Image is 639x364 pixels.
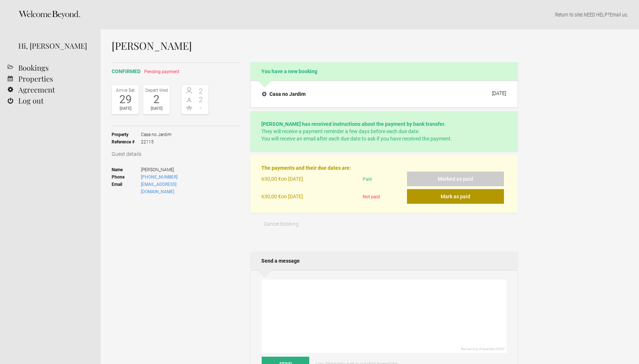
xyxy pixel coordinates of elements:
h2: You have a new booking [250,62,518,80]
div: on [DATE] [261,189,359,204]
strong: Name [112,166,141,173]
div: Not paid [360,189,407,204]
a: [EMAIL_ADDRESS][DOMAIN_NAME] [141,182,176,194]
span: 22115 [141,138,172,146]
button: Casa no Jardim [DATE] [256,86,512,102]
p: | NEED HELP? . [112,11,628,18]
a: Email us [610,12,627,18]
span: - [195,104,207,112]
p: They will receive a payment reminder a few days before each due date. You will receive an email a... [261,120,507,142]
span: Cancel booking [264,221,299,227]
button: Cancel booking [250,217,312,231]
span: 2 [195,87,207,95]
h3: Guest details [112,150,240,158]
span: 2 [195,96,207,103]
div: [DATE] [114,105,137,112]
span: [PERSON_NAME] [141,166,209,173]
strong: [PERSON_NAME] has received instructions about the payment by bank transfer. [261,121,445,127]
div: [DATE] [492,90,506,96]
a: [PHONE_NUMBER] [141,175,177,180]
strong: Phone [112,173,141,181]
strong: Email [112,181,141,195]
h1: [PERSON_NAME] [112,40,518,51]
span: Casa no Jardim [141,131,172,138]
div: Paid [360,172,407,189]
h2: Send a message [250,252,518,270]
strong: The payments and their due dates are: [261,165,351,171]
div: 29 [114,94,137,105]
strong: Property [112,131,141,138]
div: Depart Wed [145,87,168,94]
div: Hi, [PERSON_NAME] [18,40,90,51]
div: Arrive Sat [114,87,137,94]
a: Return to site [555,12,582,18]
button: Marked as paid [407,172,504,186]
flynt-currency: 630,00 € [261,176,281,182]
strong: Reference # [112,138,141,146]
h4: Casa no Jardim [262,90,306,98]
div: 2 [145,94,168,105]
h2: confirmed [112,68,240,75]
button: Mark as paid [407,189,504,204]
div: [DATE] [145,105,168,112]
div: on [DATE] [261,172,359,189]
span: Pending payment [144,69,179,74]
flynt-currency: 630,00 € [261,194,281,199]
